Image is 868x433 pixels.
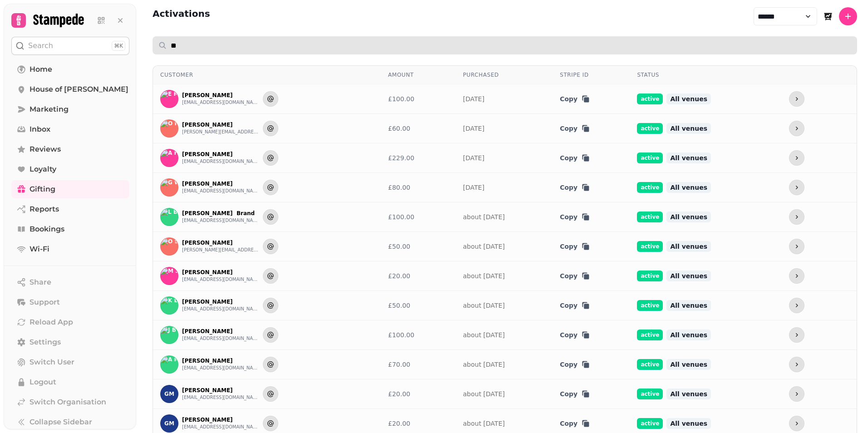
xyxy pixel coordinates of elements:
span: GM [164,420,174,427]
div: ⌘K [112,41,125,51]
span: Reviews [30,144,61,155]
span: All venues [666,182,711,193]
img: O M [161,120,178,137]
a: House of [PERSON_NAME] [11,80,129,98]
button: more [789,121,804,136]
p: [PERSON_NAME] Brand [182,210,259,217]
span: All venues [666,93,711,104]
div: £100.00 [388,212,449,221]
a: about [DATE] [463,302,505,309]
button: Copy [560,94,590,103]
a: about [DATE] [463,420,505,427]
a: Loyalty [11,160,129,178]
a: Gifting [11,180,129,198]
img: G W [161,179,178,196]
span: Loyalty [30,164,56,175]
span: active [637,182,663,193]
button: Share [11,273,129,291]
span: Collapse Sidebar [30,417,92,428]
button: Send to [263,327,278,343]
button: Collapse Sidebar [11,413,129,431]
p: [PERSON_NAME] [182,269,259,276]
span: active [637,271,663,281]
span: Wi-Fi [30,244,49,255]
button: more [789,91,804,107]
a: about [DATE] [463,272,505,280]
a: Settings [11,333,129,351]
button: Copy [560,330,590,340]
button: more [789,327,804,343]
span: All venues [666,241,711,252]
a: Switch Organisation [11,393,129,411]
span: All venues [666,271,711,281]
span: Settings [30,337,61,348]
button: more [789,150,804,166]
img: J B [161,326,178,344]
span: Reload App [30,317,73,328]
button: Copy [560,389,590,399]
a: Home [11,60,129,79]
a: Inbox [11,120,129,138]
span: active [637,418,663,429]
span: All venues [666,359,711,370]
span: active [637,212,663,222]
button: more [789,268,804,284]
span: active [637,389,663,399]
a: about [DATE] [463,331,505,339]
p: [PERSON_NAME] [182,298,259,305]
img: K L [161,297,178,314]
p: [PERSON_NAME] [182,239,259,246]
span: active [637,123,663,134]
button: Support [11,293,129,311]
div: £20.00 [388,419,449,428]
button: Copy [560,183,590,192]
a: Reports [11,200,129,218]
p: Search [28,40,53,51]
span: All venues [666,212,711,222]
span: Inbox [30,124,50,135]
a: Reviews [11,140,129,158]
a: [DATE] [463,95,484,103]
span: Bookings [30,224,64,235]
button: more [789,357,804,372]
button: Copy [560,271,590,280]
span: active [637,93,663,104]
button: [EMAIL_ADDRESS][DOMAIN_NAME] [182,217,259,224]
div: £20.00 [388,389,449,399]
button: Copy [560,301,590,310]
button: Send to [263,239,278,254]
button: more [789,298,804,313]
button: [EMAIL_ADDRESS][DOMAIN_NAME] [182,335,259,342]
div: £229.00 [388,153,449,162]
a: about [DATE] [463,243,505,250]
span: Share [30,277,51,288]
button: Switch User [11,353,129,371]
span: All venues [666,418,711,429]
p: [PERSON_NAME] [182,416,259,423]
p: [PERSON_NAME] [182,328,259,335]
button: Send to [263,268,278,284]
img: L B [161,208,178,226]
span: active [637,359,663,370]
p: [PERSON_NAME] [182,180,259,187]
span: active [637,241,663,252]
button: Copy [560,212,590,221]
button: Send to [263,357,278,372]
button: Send to [263,121,278,136]
a: [DATE] [463,154,484,162]
button: Copy [560,360,590,369]
button: Reload App [11,313,129,331]
button: [EMAIL_ADDRESS][DOMAIN_NAME] [182,364,259,372]
button: Send to [263,91,278,107]
div: Stripe ID [560,71,622,79]
div: Customer [160,71,374,79]
p: [PERSON_NAME] [182,357,259,364]
button: [EMAIL_ADDRESS][DOMAIN_NAME] [182,276,259,283]
span: active [637,153,663,163]
span: Reports [30,204,59,215]
p: [PERSON_NAME] [182,387,259,394]
p: [PERSON_NAME] [182,151,259,158]
button: Send to [263,298,278,313]
span: Logout [30,377,56,388]
span: active [637,330,663,340]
